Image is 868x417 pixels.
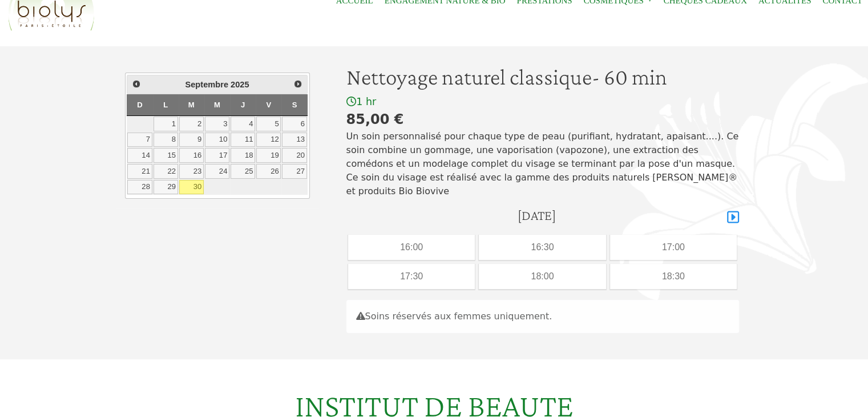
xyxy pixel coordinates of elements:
a: 23 [179,164,204,179]
p: Un soin personnalisé pour chaque type de peau (purifiant, hydratant, apaisant....). Ce soin combi... [346,130,739,198]
a: 1 [154,117,178,131]
a: 8 [154,133,178,147]
a: Précédent [128,77,143,91]
span: Mercredi [214,101,220,109]
h4: [DATE] [518,207,556,224]
a: 12 [256,133,281,147]
div: 18:00 [479,264,605,289]
div: 1 hr [346,95,739,109]
span: Précédent [132,79,141,89]
span: Vendredi [266,101,271,109]
a: 24 [205,164,229,179]
a: 28 [127,180,152,195]
a: 11 [231,133,255,147]
a: 3 [205,117,229,131]
a: 14 [127,148,152,163]
a: 10 [205,133,229,147]
a: 7 [127,133,152,147]
a: 22 [154,164,178,179]
a: 16 [179,148,204,163]
a: 15 [154,148,178,163]
a: 30 [179,180,204,195]
a: 5 [256,117,281,131]
span: Samedi [292,101,297,109]
a: 25 [231,164,255,179]
a: 19 [256,148,281,163]
a: 20 [282,148,306,163]
a: Suivant [290,77,305,91]
span: Dimanche [137,101,143,109]
a: 17 [205,148,229,163]
div: 16:00 [348,235,475,260]
span: Septembre [185,80,228,89]
a: 26 [256,164,281,179]
span: Suivant [293,79,302,89]
span: 2025 [231,80,249,89]
a: 21 [127,164,152,179]
a: 27 [282,164,306,179]
span: Jeudi [241,101,245,109]
a: 4 [231,117,255,131]
span: Lundi [163,101,168,109]
div: 16:30 [479,235,605,260]
div: 18:30 [610,264,737,289]
div: 17:00 [610,235,737,260]
a: 6 [282,117,306,131]
span: Mardi [188,101,195,109]
a: 29 [154,180,178,195]
a: 2 [179,117,204,131]
a: 9 [179,133,204,147]
div: 17:30 [348,264,475,289]
a: 13 [282,133,306,147]
div: 85,00 € [346,109,739,130]
a: 18 [231,148,255,163]
div: Soins réservés aux femmes uniquement. [346,300,739,333]
h1: Nettoyage naturel classique- 60 min [346,63,739,91]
